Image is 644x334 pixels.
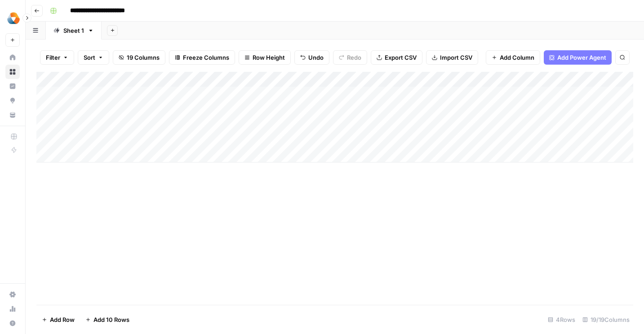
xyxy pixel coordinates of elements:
[5,108,20,122] a: Your Data
[308,53,324,62] span: Undo
[5,316,20,330] button: Help + Support
[544,50,612,65] button: Add Power Agent
[500,53,534,62] span: Add Column
[239,50,291,65] button: Row Height
[426,50,478,65] button: Import CSV
[5,10,22,26] img: Milengo Logo
[36,312,80,327] button: Add Row
[5,65,20,79] a: Browse
[5,302,20,316] a: Usage
[5,287,20,302] a: Settings
[50,315,75,324] span: Add Row
[40,50,74,65] button: Filter
[440,53,472,62] span: Import CSV
[5,93,20,108] a: Opportunities
[544,312,579,327] div: 4 Rows
[579,312,633,327] div: 19/19 Columns
[46,22,102,40] a: Sheet 1
[46,53,60,62] span: Filter
[63,26,84,35] div: Sheet 1
[253,53,285,62] span: Row Height
[113,50,165,65] button: 19 Columns
[347,53,361,62] span: Redo
[183,53,229,62] span: Freeze Columns
[78,50,109,65] button: Sort
[385,53,417,62] span: Export CSV
[486,50,540,65] button: Add Column
[333,50,367,65] button: Redo
[5,50,20,65] a: Home
[127,53,160,62] span: 19 Columns
[80,312,135,327] button: Add 10 Rows
[371,50,422,65] button: Export CSV
[84,53,95,62] span: Sort
[93,315,129,324] span: Add 10 Rows
[169,50,235,65] button: Freeze Columns
[5,7,20,30] button: Workspace: Milengo
[557,53,606,62] span: Add Power Agent
[294,50,329,65] button: Undo
[5,79,20,93] a: Insights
